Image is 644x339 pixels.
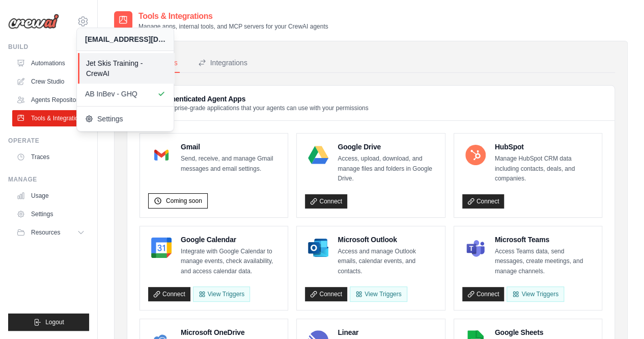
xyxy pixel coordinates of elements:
p: Enterprise-grade applications that your agents can use with your permissions [160,104,369,112]
img: Logo [8,14,59,29]
span: Coming soon [166,197,202,205]
a: Settings [12,206,89,222]
h4: Google Sheets [495,327,594,337]
h4: Microsoft Teams [495,234,594,245]
p: Access Teams data, send messages, create meetings, and manage channels. [495,247,594,277]
h4: Microsoft Outlook [338,234,436,245]
: View Triggers [507,286,564,302]
h2: Tools & Integrations [138,10,328,22]
span: Resources [31,228,60,237]
a: Connect [462,194,505,208]
button: Logout [8,314,89,331]
a: Automations [12,55,89,71]
a: Connect [305,194,347,208]
img: Gmail Logo [151,145,172,165]
img: Microsoft Teams Logo [465,238,486,258]
a: AB InBev - GHQ [77,84,174,104]
p: Access and manage Outlook emails, calendar events, and contacts. [338,247,436,277]
img: Microsoft Outlook Logo [308,238,328,258]
p: Access, upload, download, and manage files and folders in Google Drive. [338,154,436,184]
span: Logout [45,318,64,326]
p: Manage HubSpot CRM data including contacts, deals, and companies. [495,154,594,184]
h3: Authenticated Agent Apps [160,94,369,104]
div: Build [8,43,89,51]
a: Tools & Integrations [12,110,89,126]
a: Connect [148,287,190,301]
h4: Gmail [181,142,279,152]
img: Google Calendar Logo [151,238,172,258]
button: Resources [12,224,89,241]
a: Traces [12,149,89,165]
button: Integrations [196,54,249,73]
: View Triggers [350,286,407,302]
span: Settings [85,114,165,124]
a: Settings [77,109,174,129]
h4: Microsoft OneDrive [181,327,279,337]
img: Google Drive Logo [308,145,328,165]
h4: Google Calendar [181,234,279,245]
h4: HubSpot [495,142,594,152]
a: Jet Skis Training - CrewAI [78,53,175,84]
h4: Linear [338,327,436,337]
div: Operate [8,137,89,145]
a: Usage [12,188,89,204]
p: Send, receive, and manage Gmail messages and email settings. [181,154,279,174]
div: Manage [8,175,89,184]
p: Integrate with Google Calendar to manage events, check availability, and access calendar data. [181,247,279,277]
div: Integrations [198,58,247,68]
h4: Google Drive [338,142,436,152]
a: Connect [462,287,505,301]
button: View Triggers [193,286,250,302]
a: Crew Studio [12,73,89,90]
div: [EMAIL_ADDRESS][DOMAIN_NAME] [85,34,165,44]
a: Connect [305,287,347,301]
img: HubSpot Logo [465,145,486,165]
a: Agents Repository [12,92,89,108]
span: AB InBev - GHQ [85,89,165,99]
span: Jet Skis Training - CrewAI [86,58,166,79]
p: Manage apps, internal tools, and MCP servers for your CrewAI agents [138,22,328,31]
